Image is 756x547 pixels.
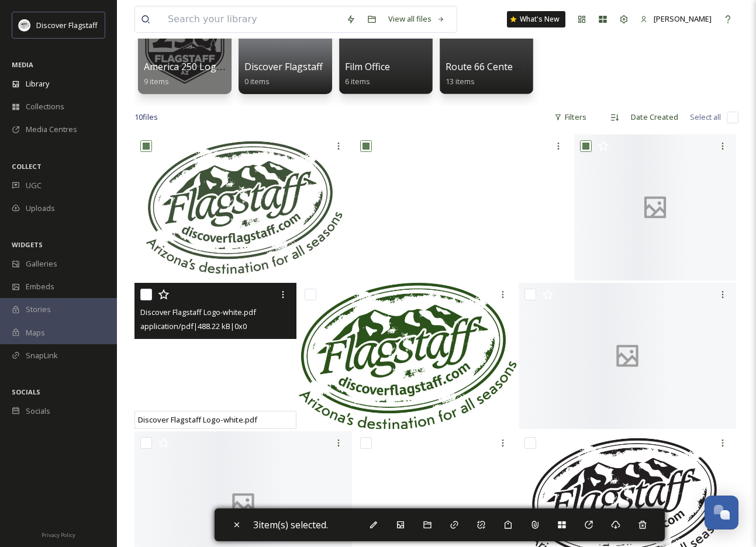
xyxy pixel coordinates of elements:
[26,281,54,292] span: Embeds
[244,61,323,86] a: Discover Flagstaff0 items
[345,60,390,73] span: Film Office
[26,327,45,338] span: Maps
[36,20,98,30] span: Discover Flagstaff
[134,134,352,281] img: Discover-Flagstaff-Logo-green-web.jpg
[345,61,390,86] a: Film Office6 items
[446,60,534,73] span: Route 66 Centennial
[244,60,323,73] span: Discover Flagstaff
[42,531,75,539] span: Privacy Policy
[26,124,77,135] span: Media Centres
[12,60,33,69] span: MEDIA
[705,496,738,529] button: Open Chat
[140,307,256,317] span: Discover Flagstaff Logo-white.pdf
[253,518,328,531] span: 3 item(s) selected.
[134,112,158,123] span: 10 file s
[26,203,55,214] span: Uploads
[345,76,370,86] span: 6 items
[382,8,451,30] a: View all files
[625,106,684,129] div: Date Created
[354,134,572,281] img: Discover Flagstaff Logo-white.png
[548,106,592,129] div: Filters
[26,406,50,417] span: Socials
[12,162,42,171] span: COLLECT
[144,60,268,73] span: America 250 Logo - Flagstaff
[42,527,75,541] a: Privacy Policy
[244,76,270,86] span: 0 items
[26,350,58,361] span: SnapLink
[144,61,268,86] a: America 250 Logo - Flagstaff9 items
[26,101,64,112] span: Collections
[12,387,40,396] span: SOCIALS
[446,61,534,86] a: Route 66 Centennial13 items
[26,78,49,89] span: Library
[19,19,30,31] img: Untitled%20design%20(1).png
[634,8,717,30] a: [PERSON_NAME]
[26,180,42,191] span: UGC
[26,258,57,269] span: Galleries
[299,283,516,429] img: Discover Flagstaff Logo-green.jpg
[162,6,340,32] input: Search your library
[140,321,247,331] span: application/pdf | 488.22 kB | 0 x 0
[654,13,712,24] span: [PERSON_NAME]
[12,240,43,249] span: WIDGETS
[690,112,721,123] span: Select all
[446,76,475,86] span: 13 items
[26,304,51,315] span: Stories
[144,76,169,86] span: 9 items
[138,414,257,425] span: Discover Flagstaff Logo-white.pdf
[507,11,565,27] a: What's New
